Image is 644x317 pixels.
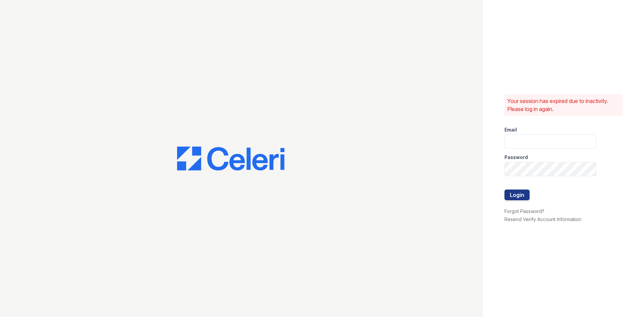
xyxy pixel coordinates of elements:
[504,216,581,222] a: Resend Verify Account Information
[504,126,517,133] label: Email
[177,147,284,171] img: CE_Logo_Blue-a8612792a0a2168367f1c8372b55b34899dd931a85d93a1a3d3e32e68fde9ad4.png
[504,154,528,161] label: Password
[504,208,544,214] a: Forgot Password?
[504,190,530,200] button: Login
[507,97,620,113] p: Your session has expired due to inactivity. Please log in again.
